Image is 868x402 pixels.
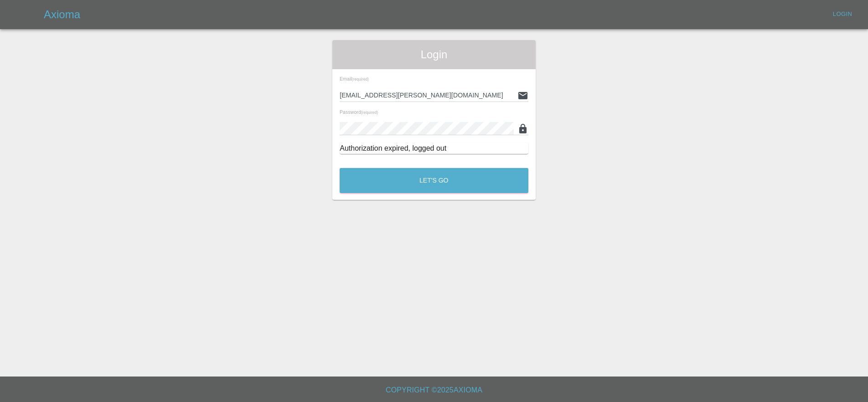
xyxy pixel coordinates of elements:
[340,109,378,115] span: Password
[828,7,857,21] a: Login
[352,77,369,81] small: (required)
[340,143,528,154] div: Authorization expired, logged out
[340,47,528,62] span: Login
[7,384,861,397] h6: Copyright © 2025 Axioma
[361,111,378,115] small: (required)
[340,76,369,81] span: Email
[340,168,528,193] button: Let's Go
[44,7,80,22] h5: Axioma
